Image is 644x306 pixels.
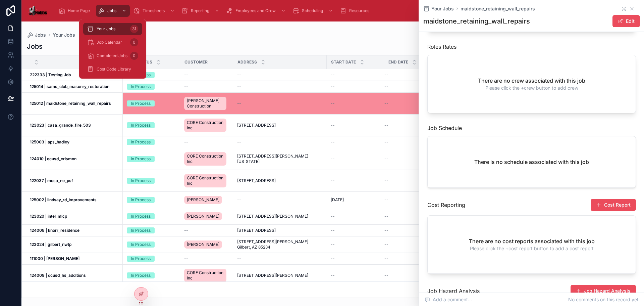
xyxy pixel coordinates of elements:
span: -- [237,139,241,145]
a: Scheduling [290,5,336,17]
a: In Process [127,122,176,128]
a: Jobs [96,5,130,17]
a: In Process [127,242,176,248]
a: -- [331,273,380,278]
strong: 125003 | aps_hadley [30,139,69,144]
a: In Process [127,213,176,219]
a: CORE Construction Inc [184,173,229,189]
span: [STREET_ADDRESS][PERSON_NAME] [237,214,308,219]
a: -- [384,242,635,247]
span: -- [237,72,241,78]
span: Jobs [107,8,116,13]
strong: 125012 | maidstone_retaining_wall_repairs [30,101,111,106]
div: In Process [131,227,151,233]
a: -- [384,101,635,106]
a: -- [331,72,380,78]
span: -- [184,256,188,261]
a: maidstone_retaining_wall_repairs [461,5,535,12]
span: [STREET_ADDRESS][PERSON_NAME] [237,273,308,278]
div: In Process [131,256,151,262]
span: -- [384,178,388,183]
span: Please click the +crew button to add crew [485,85,578,91]
a: -- [331,123,380,128]
a: CORE Construction Inc [184,151,229,167]
span: Job Calendar [97,40,122,45]
strong: 124008 | knorr_residence [30,228,79,233]
a: [STREET_ADDRESS] [237,228,323,233]
a: -- [384,84,635,89]
span: -- [331,156,335,162]
a: 123020 | intel_mlcp [30,214,119,219]
span: Your Jobs [431,5,454,12]
h2: There is no schedule associated with this job [474,158,589,166]
button: Job Hazard Analysis [571,285,636,297]
span: -- [331,178,335,183]
div: In Process [131,272,151,278]
span: Address [237,59,257,65]
strong: 123024 | gilbert_nwtp [30,242,71,247]
strong: 122037 | mesa_ne_psf [30,178,73,183]
span: CORE Construction Inc [187,175,224,186]
a: In Process [127,100,176,106]
span: -- [184,72,188,78]
span: CORE Construction Inc [187,270,224,281]
span: -- [331,273,335,278]
a: 125012 | maidstone_retaining_wall_repairs [30,101,119,106]
a: -- [331,214,380,219]
span: -- [331,228,335,233]
a: Employees and Crew [224,5,289,17]
a: 124010 | qcusd_crismon [30,156,119,162]
a: -- [331,256,380,261]
a: [STREET_ADDRESS][PERSON_NAME][US_STATE] [237,154,323,164]
div: In Process [131,156,151,162]
a: -- [384,197,635,203]
a: -- [237,256,323,261]
span: Your Jobs [53,32,75,38]
a: -- [331,139,380,145]
a: -- [237,139,323,145]
div: In Process [131,178,151,184]
a: 124008 | knorr_residence [30,228,119,233]
div: In Process [131,197,151,203]
a: -- [237,84,323,89]
a: -- [331,101,380,106]
span: Reporting [191,8,209,13]
a: [DATE] [331,197,380,203]
a: Cost Code Library [83,63,142,75]
a: -- [184,84,229,89]
span: Jobs [35,32,46,38]
span: -- [384,139,388,145]
img: App logo [27,5,48,16]
span: End Date [388,59,408,65]
strong: 124009 | qcusd_hs_additions [30,273,86,278]
a: -- [331,84,380,89]
span: [STREET_ADDRESS] [237,178,276,183]
a: -- [184,256,229,261]
span: -- [237,84,241,89]
a: -- [331,178,380,183]
span: -- [384,101,388,106]
div: In Process [131,122,151,128]
span: -- [331,139,335,145]
a: 122037 | mesa_ne_psf [30,178,119,183]
strong: 125014 | sams_club_masonry_restoration [30,84,109,89]
a: -- [184,72,229,78]
a: In Process [127,227,176,233]
span: Completed Jobs [97,53,127,58]
a: 123023 | casa_grande_fire_503 [30,123,119,128]
a: -- [237,101,323,106]
a: [STREET_ADDRESS][PERSON_NAME] [237,273,323,278]
span: No comments on this record yet [568,296,639,303]
div: In Process [131,242,151,248]
span: -- [331,214,335,219]
div: scrollable content [53,3,602,18]
span: Cost Reporting [427,201,465,209]
div: 0 [130,38,138,46]
a: -- [331,228,380,233]
span: [PERSON_NAME] Construction [187,98,224,109]
a: 125003 | aps_hadley [30,139,119,145]
a: -- [331,242,380,247]
a: -- [237,197,323,203]
a: Cost Report [591,199,636,211]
